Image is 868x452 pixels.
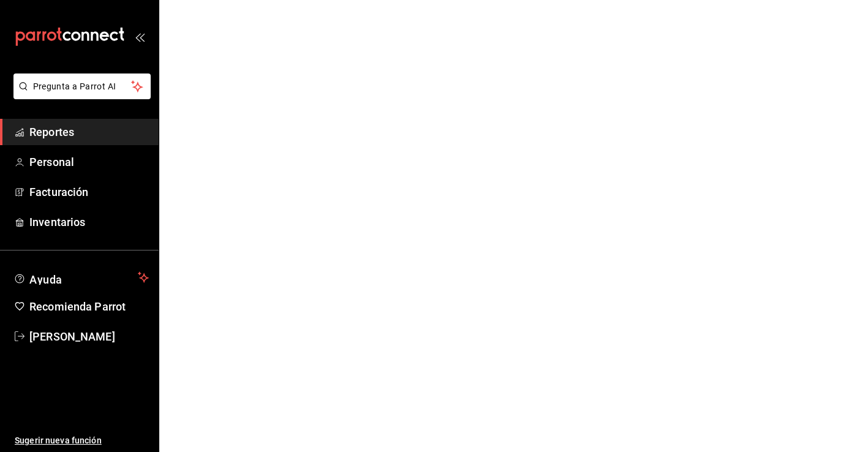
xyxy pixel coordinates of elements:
a: Pregunta a Parrot AI [9,89,151,102]
span: Recomienda Parrot [29,298,149,315]
button: open_drawer_menu [135,32,145,42]
span: Ayuda [29,270,133,285]
span: Reportes [29,124,149,140]
span: Sugerir nueva función [15,434,149,447]
span: Personal [29,154,149,170]
span: Facturación [29,184,149,200]
span: Pregunta a Parrot AI [33,80,132,93]
button: Pregunta a Parrot AI [13,73,151,99]
span: Inventarios [29,214,149,230]
span: [PERSON_NAME] [29,328,149,345]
